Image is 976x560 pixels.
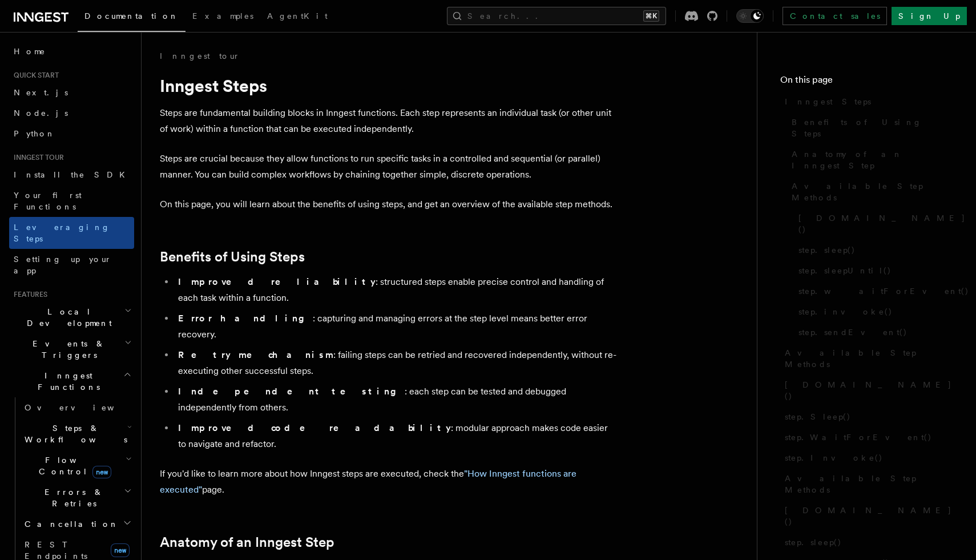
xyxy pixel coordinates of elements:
[20,397,134,418] a: Overview
[111,543,130,557] span: new
[9,164,134,185] a: Install the SDK
[78,3,185,32] a: Documentation
[160,75,616,96] h1: Inngest Steps
[20,454,126,477] span: Flow Control
[20,486,124,509] span: Errors & Retries
[9,185,134,217] a: Your first Functions
[794,260,953,281] a: step.sleepUntil()
[9,82,134,103] a: Next.js
[9,365,134,397] button: Inngest Functions
[160,466,616,498] p: If you'd like to learn more about how Inngest steps are executed, check the page.
[160,151,616,183] p: Steps are crucial because they allow functions to run specific tasks in a controlled and sequenti...
[785,96,871,107] span: Inngest Steps
[175,311,616,343] li: : capturing and managing errors at the step level means better error recovery.
[785,537,842,548] span: step.sleep()
[9,370,123,393] span: Inngest Functions
[20,482,134,514] button: Errors & Retries
[9,41,134,62] a: Home
[736,9,764,23] button: Toggle dark mode
[9,153,64,162] span: Inngest tour
[178,386,405,397] strong: Independent testing
[9,217,134,249] a: Leveraging Steps
[14,191,82,211] span: Your first Functions
[14,223,110,243] span: Leveraging Steps
[14,108,68,118] span: Node.js
[794,208,953,240] a: [DOMAIN_NAME]()
[260,3,334,31] a: AgentKit
[20,422,127,445] span: Steps & Workflows
[780,91,953,112] a: Inngest Steps
[892,7,967,25] a: Sign Up
[175,274,616,306] li: : structured steps enable precise control and handling of each task within a function.
[185,3,260,31] a: Examples
[9,249,134,281] a: Setting up your app
[25,403,142,412] span: Overview
[9,306,124,329] span: Local Development
[780,532,953,553] a: step.sleep()
[785,379,953,402] span: [DOMAIN_NAME]()
[785,432,932,443] span: step.WaitForEvent()
[643,10,659,22] kbd: ⌘K
[794,322,953,343] a: step.sendEvent()
[14,170,132,179] span: Install the SDK
[9,123,134,144] a: Python
[792,148,953,171] span: Anatomy of an Inngest Step
[792,116,953,139] span: Benefits of Using Steps
[798,306,893,317] span: step.invoke()
[178,422,451,433] strong: Improved code readability
[178,276,376,287] strong: Improved reliability
[794,281,953,301] a: step.waitForEvent()
[14,46,46,57] span: Home
[780,374,953,406] a: [DOMAIN_NAME]()
[14,129,55,138] span: Python
[9,290,47,299] span: Features
[9,333,134,365] button: Events & Triggers
[798,212,966,235] span: [DOMAIN_NAME]()
[175,347,616,379] li: : failing steps can be retried and recovered independently, without re-executing other successful...
[785,452,883,464] span: step.Invoke()
[84,11,179,21] span: Documentation
[785,505,953,527] span: [DOMAIN_NAME]()
[92,466,111,478] span: new
[792,180,953,203] span: Available Step Methods
[160,196,616,212] p: On this page, you will learn about the benefits of using steps, and get an overview of the availa...
[160,105,616,137] p: Steps are fundamental building blocks in Inngest functions. Each step represents an individual ta...
[787,112,953,144] a: Benefits of Using Steps
[787,176,953,208] a: Available Step Methods
[798,327,908,338] span: step.sendEvent()
[780,427,953,448] a: step.WaitForEvent()
[798,244,856,256] span: step.sleep()
[785,411,851,422] span: step.Sleep()
[794,240,953,260] a: step.sleep()
[14,255,112,275] span: Setting up your app
[794,301,953,322] a: step.invoke()
[9,338,124,361] span: Events & Triggers
[192,11,253,21] span: Examples
[160,249,305,265] a: Benefits of Using Steps
[9,71,59,80] span: Quick start
[780,406,953,427] a: step.Sleep()
[9,301,134,333] button: Local Development
[160,50,240,62] a: Inngest tour
[798,285,969,297] span: step.waitForEvent()
[160,534,334,550] a: Anatomy of an Inngest Step
[9,103,134,123] a: Node.js
[20,514,134,534] button: Cancellation
[178,349,333,360] strong: Retry mechanism
[20,518,119,530] span: Cancellation
[785,347,953,370] span: Available Step Methods
[787,144,953,176] a: Anatomy of an Inngest Step
[20,418,134,450] button: Steps & Workflows
[783,7,887,25] a: Contact sales
[178,313,313,324] strong: Error handling
[447,7,666,25] button: Search...⌘K
[780,500,953,532] a: [DOMAIN_NAME]()
[780,343,953,374] a: Available Step Methods
[785,473,953,495] span: Available Step Methods
[175,420,616,452] li: : modular approach makes code easier to navigate and refactor.
[267,11,328,21] span: AgentKit
[175,384,616,416] li: : each step can be tested and debugged independently from others.
[780,468,953,500] a: Available Step Methods
[780,448,953,468] a: step.Invoke()
[20,450,134,482] button: Flow Controlnew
